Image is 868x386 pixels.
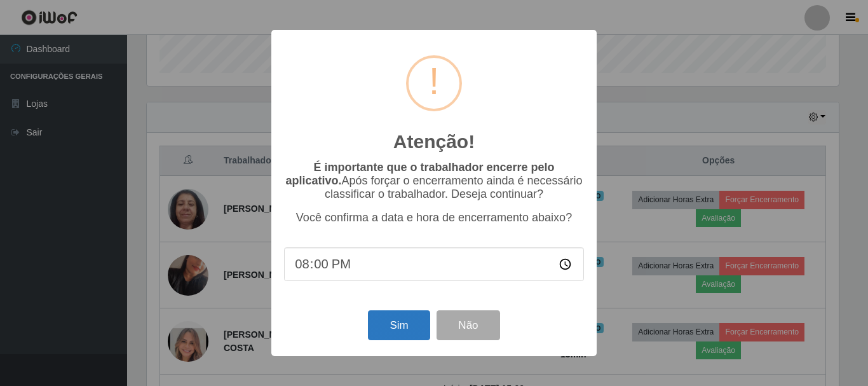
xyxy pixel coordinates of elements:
[393,130,475,153] h2: Atenção!
[368,310,430,340] button: Sim
[285,161,554,187] b: É importante que o trabalhador encerre pelo aplicativo.
[284,161,584,201] p: Após forçar o encerramento ainda é necessário classificar o trabalhador. Deseja continuar?
[437,310,499,340] button: Não
[284,211,584,224] p: Você confirma a data e hora de encerramento abaixo?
